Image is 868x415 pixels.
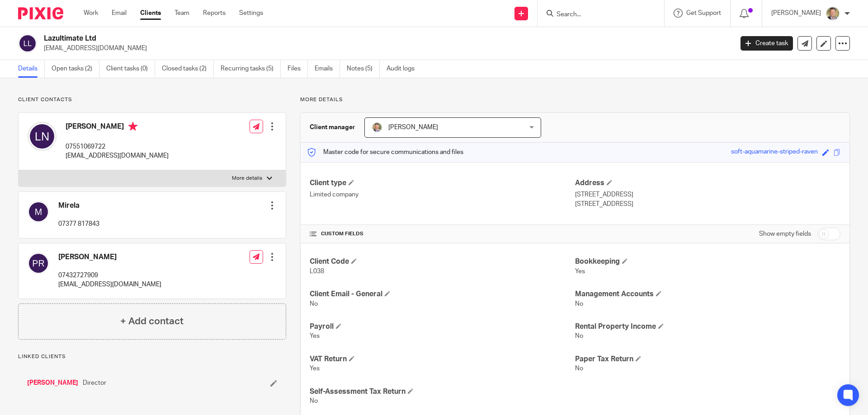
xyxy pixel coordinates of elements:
[112,9,127,18] a: Email
[575,322,840,331] h4: Rental Property Income
[58,280,161,289] p: [EMAIL_ADDRESS][DOMAIN_NAME]
[731,147,818,158] div: soft-aquamarine-striped-raven
[310,268,324,275] span: L038
[741,36,793,51] a: Create task
[310,123,355,132] h3: Client manager
[575,257,840,266] h4: Bookkeeping
[162,60,214,78] a: Closed tasks (2)
[239,9,263,18] a: Settings
[759,229,811,238] label: Show empty fields
[106,60,155,78] a: Client tasks (0)
[66,142,169,151] p: 07551069722
[221,60,281,78] a: Recurring tasks (5)
[372,122,382,133] img: High%20Res%20Andrew%20Price%20Accountants_Poppy%20Jakes%20photography-1109.jpg
[310,257,575,266] h4: Client Code
[18,34,37,53] img: svg%3E
[310,230,575,238] h4: CUSTOM FIELDS
[44,34,590,43] h2: Lazultimate Ltd
[128,122,137,131] i: Primary
[310,387,575,396] h4: Self-Assessment Tax Return
[575,333,583,339] span: No
[310,322,575,331] h4: Payroll
[771,9,821,18] p: [PERSON_NAME]
[575,301,583,307] span: No
[347,60,380,78] a: Notes (5)
[300,96,850,103] p: More details
[58,252,161,262] h4: [PERSON_NAME]
[556,11,637,19] input: Search
[18,60,45,78] a: Details
[18,353,286,360] p: Linked clients
[232,175,262,182] p: More details
[28,201,49,223] img: svg%3E
[310,190,575,199] p: Limited company
[84,9,98,18] a: Work
[28,122,57,151] img: svg%3E
[310,301,318,307] span: No
[575,289,840,299] h4: Management Accounts
[310,333,320,339] span: Yes
[575,354,840,364] h4: Paper Tax Return
[120,314,184,328] h4: + Add contact
[315,60,340,78] a: Emails
[310,365,320,372] span: Yes
[58,271,161,280] p: 07432727909
[575,268,585,275] span: Yes
[58,219,99,228] p: 07377 817843
[575,190,840,199] p: [STREET_ADDRESS]
[52,60,99,78] a: Open tasks (2)
[66,151,169,160] p: [EMAIL_ADDRESS][DOMAIN_NAME]
[18,96,286,103] p: Client contacts
[387,60,421,78] a: Audit logs
[27,378,78,387] a: [PERSON_NAME]
[826,6,840,21] img: High%20Res%20Andrew%20Price%20Accountants_Poppy%20Jakes%20photography-1118.jpg
[58,201,99,210] h4: Mirela
[310,289,575,299] h4: Client Email - General
[288,60,308,78] a: Files
[575,365,583,372] span: No
[310,398,318,404] span: No
[83,378,106,387] span: Director
[310,178,575,188] h4: Client type
[686,10,721,16] span: Get Support
[66,122,169,133] h4: [PERSON_NAME]
[18,7,63,19] img: Pixie
[203,9,226,18] a: Reports
[175,9,189,18] a: Team
[307,148,463,157] p: Master code for secure communications and files
[575,200,840,209] p: [STREET_ADDRESS]
[44,44,727,53] p: [EMAIL_ADDRESS][DOMAIN_NAME]
[140,9,161,18] a: Clients
[28,252,49,274] img: svg%3E
[388,124,438,131] span: [PERSON_NAME]
[310,354,575,364] h4: VAT Return
[575,178,840,188] h4: Address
